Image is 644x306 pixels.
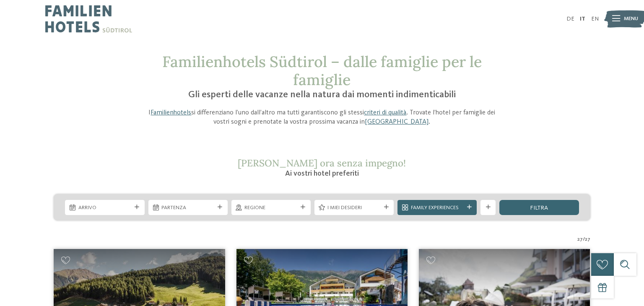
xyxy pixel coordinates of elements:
a: IT [580,16,585,22]
span: 27 [577,236,583,243]
span: Gli esperti delle vacanze nella natura dai momenti indimenticabili [188,90,456,99]
span: 27 [585,236,590,243]
span: Menu [624,15,638,23]
span: Familienhotels Südtirol – dalle famiglie per le famiglie [162,52,482,89]
a: criteri di qualità [364,109,406,116]
a: EN [591,16,599,22]
a: Familienhotels [151,109,191,116]
span: Partenza [161,204,214,212]
span: [PERSON_NAME] ora senza impegno! [238,157,406,169]
span: Ai vostri hotel preferiti [285,170,359,177]
span: / [583,236,585,243]
span: Regione [244,204,297,212]
p: I si differenziano l’uno dall’altro ma tutti garantiscono gli stessi . Trovate l’hotel per famigl... [143,108,501,127]
span: I miei desideri [327,204,380,212]
a: DE [566,16,574,22]
span: Arrivo [78,204,131,212]
span: Family Experiences [411,204,464,212]
a: [GEOGRAPHIC_DATA] [365,119,428,125]
span: filtra [530,205,548,211]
